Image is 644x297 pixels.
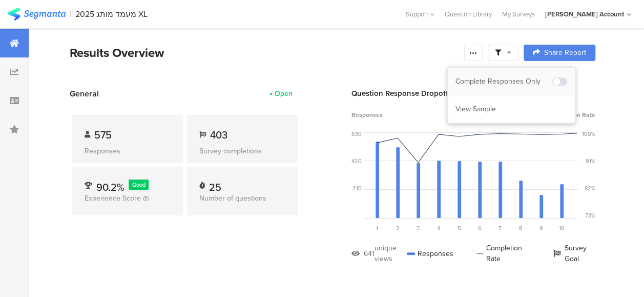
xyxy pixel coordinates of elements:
[132,181,146,189] span: Good
[407,243,453,264] div: Responses
[545,9,624,19] div: [PERSON_NAME] Account
[70,44,459,62] div: Results Overview
[519,224,522,232] span: 8
[437,224,440,232] span: 4
[497,9,540,19] a: My Surveys
[478,224,482,232] span: 6
[559,224,565,232] span: 10
[96,180,124,195] span: 90.2%
[396,224,400,232] span: 2
[94,127,112,143] span: 575
[585,211,595,220] div: 73%
[440,9,497,19] a: Question Library
[539,224,543,232] span: 9
[8,8,66,21] img: segmanta logo
[351,130,362,138] div: 630
[476,243,530,264] div: Completion Rate
[199,193,266,204] span: Number of questions
[351,88,595,99] div: Question Response Dropoff
[553,243,595,264] div: Survey Goal
[586,157,595,165] div: 91%
[75,9,148,19] div: 2025 מעמד מותג XL
[582,130,595,138] div: 100%
[458,224,461,232] span: 5
[85,146,171,156] div: Responses
[351,110,383,120] span: Responses
[455,76,552,87] div: Complete Responses Only
[210,127,227,143] span: 403
[209,180,221,190] div: 25
[352,184,362,192] div: 210
[351,157,362,165] div: 420
[375,243,407,264] div: unique views
[455,104,496,114] span: View Sample
[376,224,378,232] span: 1
[275,88,293,99] div: Open
[85,193,141,204] span: Experience Score
[70,8,71,20] div: |
[199,146,285,156] div: Survey completions
[498,224,502,232] span: 7
[70,88,99,100] span: General
[544,49,586,56] span: Share Report
[585,184,595,192] div: 82%
[406,6,434,22] div: Support
[417,224,420,232] span: 3
[364,248,375,259] div: 641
